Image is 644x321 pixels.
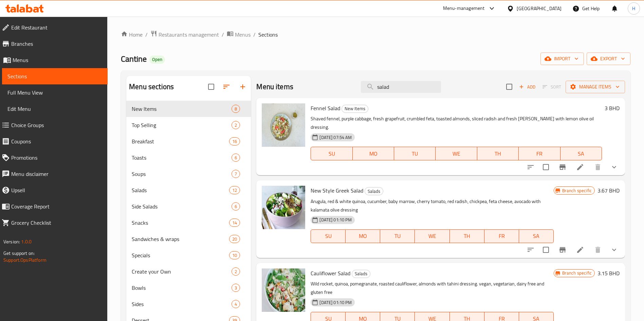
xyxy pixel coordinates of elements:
[232,267,240,276] div: items
[519,229,554,243] button: SA
[517,5,562,12] div: [GEOGRAPHIC_DATA]
[11,40,102,48] span: Branches
[229,235,240,243] div: items
[232,284,240,292] div: items
[232,202,240,210] div: items
[606,242,622,258] button: show more
[227,30,251,39] a: Menus
[229,219,240,227] div: items
[380,229,415,243] button: TU
[262,186,305,229] img: New Style Greek Salad
[571,83,620,91] span: Manage items
[576,246,584,254] a: Edit menu item
[522,159,539,175] button: sort-choices
[3,237,20,246] span: Version:
[590,159,606,175] button: delete
[560,147,602,160] button: SA
[443,4,485,13] div: Menu-management
[632,5,635,12] span: H
[204,80,218,94] span: Select all sections
[132,284,232,292] span: Bowls
[229,236,240,242] span: 20
[11,202,102,210] span: Coverage Report
[126,215,251,231] div: Snacks14
[540,53,584,65] button: import
[606,159,622,175] button: show more
[232,203,240,210] span: 6
[132,170,232,178] div: Soups
[126,117,251,133] div: Top Selling2
[7,105,102,113] span: Edit Menu
[538,82,566,92] span: Select section first
[229,138,240,145] span: 16
[521,149,557,159] span: FR
[597,186,620,195] h6: 3.67 BHD
[13,56,102,64] span: Menus
[539,160,553,174] span: Select to update
[132,137,229,145] span: Breakfast
[132,202,232,210] div: Side Salads
[232,154,240,162] div: items
[311,185,363,196] span: New Style Greek Salad
[348,231,378,241] span: MO
[576,163,584,171] a: Edit menu item
[342,105,368,113] span: New Items
[232,171,240,177] span: 7
[150,30,219,39] a: Restaurants management
[235,31,251,39] span: Menus
[516,82,538,92] button: Add
[232,301,240,307] span: 4
[11,154,102,162] span: Promotions
[438,149,474,159] span: WE
[262,103,305,147] img: Fennel Salad
[232,121,240,129] div: items
[314,149,350,159] span: SU
[232,105,240,113] div: items
[314,231,343,241] span: SU
[502,80,516,94] span: Select section
[554,242,571,258] button: Branch-specific-item
[559,187,594,194] span: Branch specific
[232,285,240,291] span: 3
[352,270,370,278] div: Salads
[232,155,240,161] span: 6
[132,267,232,276] span: Create your Own
[522,242,539,258] button: sort-choices
[365,187,383,195] span: Salads
[519,147,560,160] button: FR
[522,231,551,241] span: SA
[353,147,394,160] button: MO
[126,149,251,166] div: Toasts6
[311,103,340,113] span: Fennel Salad
[262,268,305,312] img: Cauliflower Salad
[11,219,102,227] span: Grocery Checklist
[132,235,229,243] div: Sandwiches & wraps
[126,101,251,117] div: New Items8
[592,55,625,63] span: export
[121,31,143,39] a: Home
[126,263,251,280] div: Create your Own2
[11,186,102,194] span: Upsell
[563,149,599,159] span: SA
[132,121,232,129] span: Top Selling
[132,186,229,194] span: Salads
[132,154,232,162] span: Toasts
[229,137,240,145] div: items
[11,121,102,129] span: Choice Groups
[587,53,630,65] button: export
[605,103,620,113] h6: 3 BHD
[229,187,240,194] span: 12
[311,115,602,132] p: Shaved fennel, purple cabbage, fresh grapefruit, crumbled feta, toasted almonds, sliced radish an...
[11,170,102,178] span: Menu disclaimer
[453,231,482,241] span: TH
[559,270,594,276] span: Branch specific
[554,159,571,175] button: Branch-specific-item
[235,79,251,95] button: Add section
[232,106,240,112] span: 8
[258,31,278,39] span: Sections
[126,247,251,263] div: Specials10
